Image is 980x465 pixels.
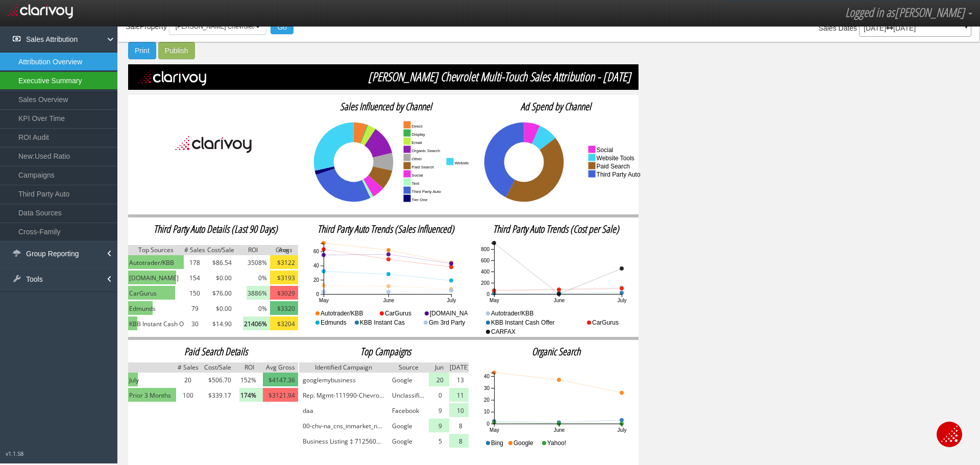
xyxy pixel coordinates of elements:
img: tab_domain_overview_orange.svg [28,59,36,67]
span: 8 [459,421,462,431]
td: Google [388,419,429,434]
div: v 4.0.24 [29,16,50,25]
text: display [412,132,425,137]
img: dark-green.png [263,373,298,386]
text: Autotrader/KBB [321,310,363,317]
span: $3320 [277,304,295,314]
text: paid search [596,163,629,170]
span: Autotrader/KBB [129,258,174,268]
td: $339.17 [200,388,235,403]
text: tier one [412,198,428,202]
text: Google [513,439,533,447]
td: 178 [184,255,206,271]
button: Print [128,42,156,59]
text: 0 [486,421,489,427]
span: Prior 3 Months [129,390,171,401]
td: 20 [176,373,200,388]
div: Domain Overview [39,60,91,67]
text: May [489,427,499,433]
img: grey.png [176,362,200,373]
img: light-green.png [239,388,267,402]
text: website tools [596,155,634,162]
span: $3122 [277,258,295,268]
h2: Top Campaigns [301,346,471,357]
img: light-green.png [429,419,449,432]
text: social [596,146,613,154]
h2: Paid Search Details [131,346,301,357]
span: $3193 [277,273,295,283]
td: 79 [184,301,206,316]
img: green.png [128,373,138,386]
div: Keywords by Traffic [113,60,172,67]
text: 200 [481,280,489,286]
span: 8 [459,436,462,447]
img: grey.png [235,362,263,373]
span: Logged in as [845,4,895,20]
text: Yahoo! [547,439,566,447]
text: 40 [484,374,490,379]
span: CarGurus [129,288,157,299]
span: 152% [240,375,256,385]
img: green.png [128,301,153,315]
span: July [129,375,139,385]
a: ▼ [962,21,971,38]
text: Bing [491,439,503,447]
text: CARFAX [491,328,516,335]
text: 20 [313,277,320,283]
text: Gm 3rd Party [429,319,465,326]
td: daa [299,403,388,419]
td: 150 [184,286,206,301]
text: CarGurus [385,310,411,317]
img: grey.png [263,362,298,373]
img: green.png [128,255,184,269]
span: [PERSON_NAME] Chevrolet Multi-Touch Sales Attribution - [DATE] [120,68,631,85]
text: 60 [313,249,320,254]
td: $506.70 [200,373,235,388]
span: organic search [532,345,580,358]
img: grey.png [128,362,176,373]
text: paid search [412,165,434,169]
img: light-green.png [247,286,280,300]
span: 3508% [248,258,267,268]
span: 9 [438,421,442,431]
span: 20 [436,375,444,385]
span: Edmunds [129,304,156,314]
img: green.png [128,388,176,402]
img: yellow.png [270,271,299,284]
text: 0 [316,291,320,297]
text: 400 [481,269,489,275]
td: KBB Instant Cash Offer [128,316,184,332]
h2: Sales Influenced by Channel [301,101,471,112]
img: light-green.png [429,373,449,386]
button: Go [271,20,293,34]
img: tab_keywords_by_traffic_grey.svg [102,59,110,67]
img: black.png [128,64,639,90]
h2: Third Party Auto Details (Last 90 Days) [131,224,301,235]
span: 11 [457,390,464,401]
h2: Ad Spend by Channel [471,101,641,112]
text: July [447,298,456,303]
img: grey.png [200,362,235,373]
text: 20 [484,397,490,403]
img: grey.png [128,245,184,255]
span: $4147.36 [268,375,295,385]
text: 10 [484,409,490,414]
text: June [383,298,395,303]
span: [PERSON_NAME] Chevrolet [176,23,254,30]
img: dark-green.png [270,301,299,315]
td: $0.00 [206,301,236,316]
td: Business Listing ‡ 7125604945 [299,434,388,449]
text: third party auto [412,189,442,194]
text: social [412,173,423,178]
td: Facebook [388,403,429,419]
img: grey.png [270,245,299,255]
span: 9 [438,406,442,416]
text: 0 [486,291,489,297]
td: Edmunds [128,301,184,316]
td: 154 [184,271,206,286]
text: Edmunds [321,319,347,326]
text: direct [412,124,423,129]
a: Logged in as[PERSON_NAME] [838,1,980,25]
img: pink.png [270,286,299,300]
text: KBB Instant Cas [360,319,405,326]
